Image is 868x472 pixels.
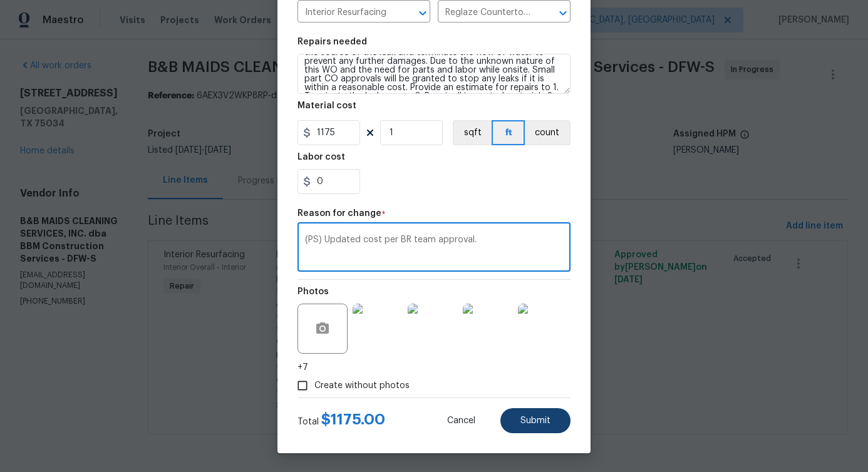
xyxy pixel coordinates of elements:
[297,101,356,110] h5: Material cost
[297,54,571,94] textarea: Bathroom upstairs by stairs has a damage on ceiling photos attached. The ceiling collapsed above ...
[297,153,345,162] h5: Labor cost
[297,361,308,374] span: +7
[297,38,367,46] h5: Repairs needed
[305,235,563,262] textarea: (PS) Updated cost per BR team approval.
[447,416,475,426] span: Cancel
[314,379,410,392] span: Create without photos
[427,408,495,433] button: Cancel
[414,4,431,22] button: Open
[453,120,492,145] button: sqft
[500,408,571,433] button: Submit
[297,287,329,296] h5: Photos
[297,413,385,428] div: Total
[554,4,572,22] button: Open
[321,412,385,427] span: $ 1175.00
[492,120,525,145] button: ft
[520,416,550,426] span: Submit
[525,120,571,145] button: count
[297,209,381,218] h5: Reason for change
